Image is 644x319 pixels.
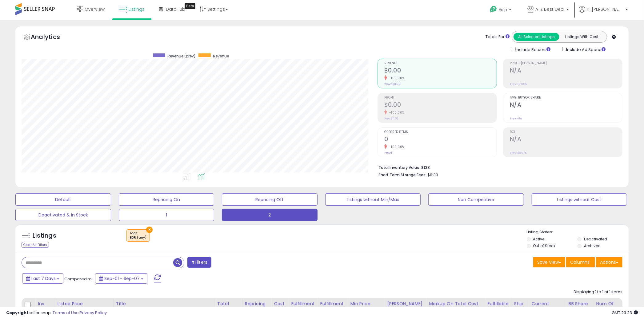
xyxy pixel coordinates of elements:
label: Out of Stock [533,243,556,248]
small: Prev: $11.32 [384,117,398,120]
strong: Copyright [6,310,29,316]
h5: Listings [33,231,56,240]
h5: Analytics [31,33,72,43]
div: Tooltip anchor [185,3,195,9]
div: Include Ad Spend [558,46,616,53]
h2: $0.00 [384,67,497,75]
label: Active [533,236,545,242]
small: -100.00% [387,76,405,80]
span: 2025-09-15 23:23 GMT [612,310,638,316]
button: × [146,227,153,233]
small: Prev: 39.05% [510,82,527,86]
label: Archived [584,243,601,248]
span: Compared to: [64,276,93,282]
div: [PERSON_NAME] [387,301,424,307]
li: $138 [378,163,618,171]
div: Current Buybox Price [532,301,563,313]
span: Help [499,7,507,12]
span: A-Z Best Deal [535,6,565,12]
a: Hi [PERSON_NAME] [579,6,628,20]
div: Markup on Total Cost [429,301,482,307]
p: Listing States: [527,229,629,235]
span: Tags : [130,231,146,240]
small: Prev: $28.99 [384,82,401,86]
div: BB Share 24h. [569,301,591,313]
b: Total Inventory Value: [378,165,420,170]
div: Total Profit [217,301,240,313]
small: Prev: N/A [510,117,522,120]
div: Totals For [486,34,510,40]
button: Listings With Cost [559,33,605,41]
button: Save View [533,257,565,267]
span: Revenue (prev) [167,53,195,59]
button: Repricing Off [222,193,318,206]
h2: 0 [384,136,497,144]
small: Prev: 188.67% [510,151,526,155]
button: Last 7 Days [22,273,63,284]
button: Listings without Cost [532,193,627,206]
div: Listed Price [58,301,111,307]
span: Last 7 Days [31,275,56,282]
h2: N/A [510,136,622,144]
span: Hi [PERSON_NAME] [587,6,624,12]
span: Columns [570,259,590,265]
span: Sep-01 - Sep-07 [104,275,140,282]
span: DataHub [166,6,185,12]
h2: N/A [510,67,622,75]
small: -100.00% [387,145,405,149]
div: seller snap | | [6,310,107,316]
span: Listings [129,6,145,12]
label: Deactivated [584,236,607,242]
div: Fulfillable Quantity [487,301,509,313]
button: 1 [119,209,214,221]
h2: $0.00 [384,101,497,110]
small: Prev: 1 [384,151,392,155]
span: Revenue [213,53,229,59]
a: Help [485,1,518,20]
button: Actions [596,257,622,267]
div: Ship Price [514,301,526,313]
small: -100.00% [387,110,405,115]
button: Repricing On [119,193,214,206]
a: Terms of Use [53,310,79,316]
span: Revenue [384,62,497,65]
span: $0.39 [427,172,438,178]
div: Fulfillment Cost [291,301,315,313]
a: Privacy Policy [80,310,107,316]
span: Avg. Buybox Share [510,96,622,99]
div: Clear All Filters [22,242,49,248]
button: Sep-01 - Sep-07 [95,273,147,284]
div: Cost [274,301,286,307]
button: Default [15,193,111,206]
span: Ordered Items [384,130,497,134]
div: Num of Comp. [596,301,619,313]
div: Fulfillment [320,301,345,307]
button: Non Competitive [428,193,524,206]
b: Short Term Storage Fees: [378,172,426,177]
div: Inv. value [38,301,52,313]
div: Include Returns [507,46,558,53]
span: Overview [85,6,105,12]
span: Profit [PERSON_NAME] [510,62,622,65]
button: Listings without Min/Max [325,193,421,206]
div: Repricing [245,301,269,307]
button: 2 [222,209,318,221]
span: Profit [384,96,497,99]
button: Filters [187,257,211,268]
div: Displaying 1 to 1 of 1 items [574,289,622,295]
button: Deactivated & In Stock [15,209,111,221]
div: Min Price [350,301,382,307]
h2: N/A [510,101,622,110]
div: Title [116,301,212,307]
button: Columns [566,257,595,267]
button: All Selected Listings [514,33,559,41]
i: Get Help [490,6,497,13]
div: BDR (any) [130,235,146,240]
span: ROI [510,130,622,134]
